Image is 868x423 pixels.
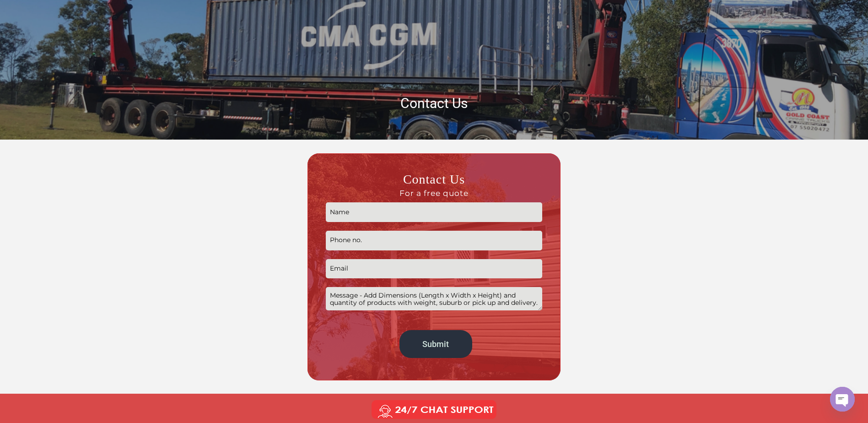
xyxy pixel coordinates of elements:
[326,231,542,250] input: Phone no.
[326,202,542,222] input: Name
[326,171,542,362] form: Contact form
[326,188,542,198] span: For a free quote
[365,398,503,421] img: Call us Anytime
[173,94,695,112] h1: Contact Us
[326,171,542,198] h3: Contact Us
[399,330,472,358] input: Submit
[326,259,542,279] input: Email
